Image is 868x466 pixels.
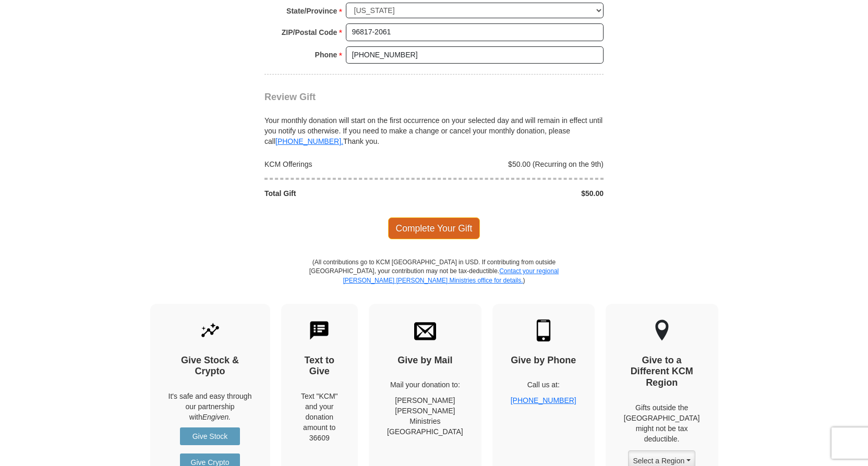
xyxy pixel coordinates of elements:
[511,379,576,390] p: Call us at:
[624,402,700,444] p: Gifts outside the [GEOGRAPHIC_DATA] might not be tax deductible.
[264,103,604,146] div: Your monthly donation will start on the first occurrence on your selected day and will remain in ...
[299,355,340,377] h4: Text to Give
[388,217,480,239] span: Complete Your Gift
[168,355,252,377] h4: Give Stock & Crypto
[259,188,435,199] div: Total Gift
[655,320,669,341] img: other-region
[511,355,576,366] h4: Give by Phone
[286,4,337,18] strong: State/Province
[199,320,221,341] img: give-by-stock.svg
[180,427,240,445] a: Give Stock
[343,267,559,284] a: Contact your regional [PERSON_NAME] [PERSON_NAME] Ministries office for details.
[275,137,343,145] a: [PHONE_NUMBER].
[315,47,337,62] strong: Phone
[624,355,700,389] h4: Give to a Different KCM Region
[511,396,576,404] a: [PHONE_NUMBER]
[264,92,316,102] span: Review Gift
[308,320,330,341] img: text-to-give.svg
[299,391,340,443] div: Text "KCM" and your donation amount to 36609
[259,159,435,169] div: KCM Offerings
[282,25,337,40] strong: ZIP/Postal Code
[387,355,463,366] h4: Give by Mail
[533,320,554,341] img: mobile.svg
[387,379,463,390] p: Mail your donation to:
[508,160,604,168] span: $50.00 (Recurring on the 9th)
[387,395,463,437] p: [PERSON_NAME] [PERSON_NAME] Ministries [GEOGRAPHIC_DATA]
[202,413,231,421] i: Engiven.
[309,258,559,303] p: (All contributions go to KCM [GEOGRAPHIC_DATA] in USD. If contributing from outside [GEOGRAPHIC_D...
[414,320,436,341] img: envelope.svg
[168,391,252,422] p: It's safe and easy through our partnership with
[434,188,609,199] div: $50.00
